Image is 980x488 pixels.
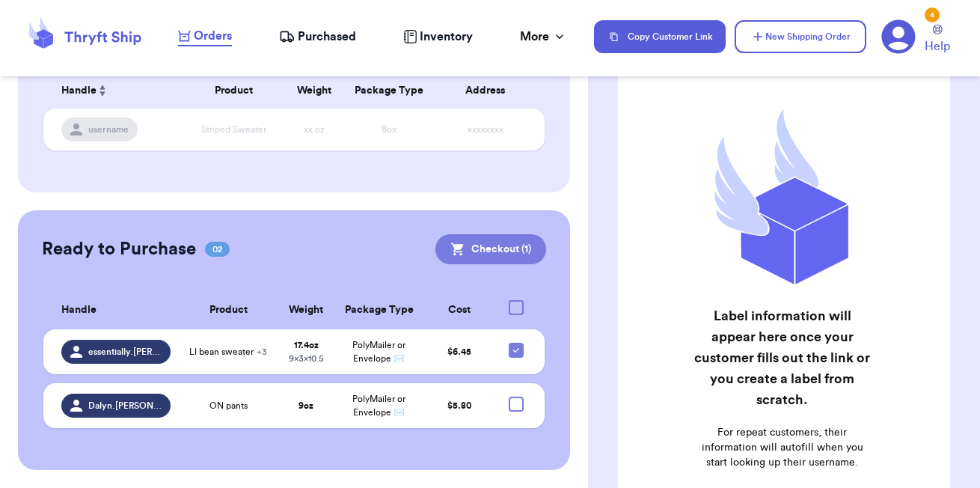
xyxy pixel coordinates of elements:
span: $ 5.80 [447,401,471,410]
h2: Label information will appear here once your customer fills out the link or you create a label fr... [691,305,875,410]
span: Ll bean sweater [189,346,267,358]
span: $ 6.45 [447,347,471,356]
span: xxxxxxxx [468,125,503,134]
th: Product [183,73,284,109]
th: Cost [423,291,497,329]
button: New Shipping Order [735,20,866,53]
span: 02 [205,242,230,257]
a: Inventory [403,28,473,46]
a: Orders [178,27,232,46]
span: PolyMailer or Envelope ✉️ [352,341,405,363]
button: Checkout (1) [435,234,546,264]
div: 4 [925,7,940,22]
span: Purchased [298,28,356,46]
span: Handle [61,302,97,318]
span: ON pants [209,400,248,412]
button: Sort ascending [97,82,108,100]
strong: 9 oz [298,401,313,410]
th: Weight [284,73,345,109]
th: Weight [277,291,335,329]
span: xx oz [304,125,325,134]
th: Package Type [335,291,423,329]
span: Orders [194,27,232,45]
th: Package Type [344,73,435,109]
strong: 17.4 oz [294,341,319,350]
span: PolyMailer or Envelope ✉️ [352,394,405,417]
span: Inventory [420,28,473,46]
button: Copy Customer Link [594,20,726,53]
span: + 3 [257,347,267,356]
span: Help [925,37,950,55]
p: For repeat customers, their information will autofill when you start looking up their username. [691,425,875,470]
span: 9 x 3 x 10.5 [289,354,324,363]
span: Dalyn.[PERSON_NAME] [88,400,162,412]
span: Striped Sweater [201,125,266,134]
div: More [520,28,567,46]
a: 4 [881,19,916,54]
th: Product [180,291,277,329]
span: essentially.[PERSON_NAME] [88,346,162,358]
a: Help [925,25,950,55]
span: Handle [61,83,97,99]
h2: Ready to Purchase [42,237,196,261]
span: Box [382,125,396,134]
th: Address [435,73,545,109]
a: Purchased [279,28,356,46]
span: username [88,123,129,135]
